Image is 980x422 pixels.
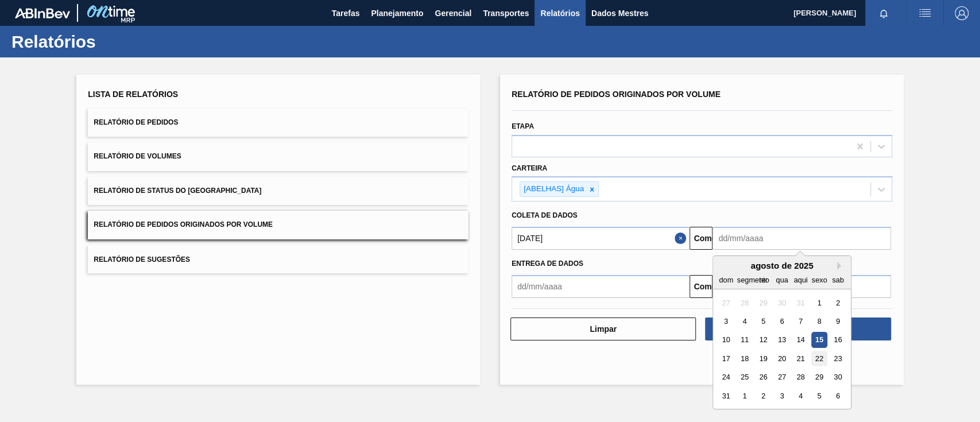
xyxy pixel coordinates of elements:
[797,336,805,344] font: 14
[774,332,790,348] div: Escolha quarta-feira, 13 de agosto de 2025
[694,282,721,291] font: Comeu
[94,118,178,126] font: Relatório de Pedidos
[778,299,786,307] font: 30
[94,187,261,195] font: Relatório de Status do [GEOGRAPHIC_DATA]
[774,295,790,311] div: Não disponível quarta-feira, 30 de julho de 2025
[774,351,790,366] div: Escolha quarta-feira, 20 de agosto de 2025
[94,153,181,161] font: Relatório de Volumes
[778,336,786,344] font: 13
[741,354,749,363] font: 18
[830,388,846,404] div: Escolha sábado, 6 de setembro de 2025
[737,276,769,284] font: segmento
[761,317,765,326] font: 5
[818,392,822,400] font: 5
[815,373,823,382] font: 29
[797,373,805,382] font: 28
[88,211,468,239] button: Relatório de Pedidos Originados por Volume
[737,351,753,366] div: Escolha segunda-feira, 18 de agosto de 2025
[818,299,822,307] font: 1
[793,388,808,404] div: Escolha quinta-feira, 4 de setembro de 2025
[780,392,784,400] font: 3
[793,332,808,348] div: Escolha quinta-feira, 14 de agosto de 2025
[756,332,771,348] div: Escolha terça-feira, 12 de agosto de 2025
[836,392,840,400] font: 6
[756,313,771,329] div: Escolha terça-feira, 5 de agosto de 2025
[830,295,846,311] div: Escolha sábado, 2 de agosto de 2025
[834,354,842,363] font: 23
[11,32,96,51] font: Relatórios
[918,6,932,20] img: ações do usuário
[590,324,617,334] font: Limpar
[737,295,753,311] div: Não disponível segunda-feira, 28 de julho de 2025
[793,295,808,311] div: Não disponível quinta-feira, 31 de julho de 2025
[799,392,803,400] font: 4
[718,313,734,329] div: Escolha domingo, 3 de agosto de 2025
[737,370,753,385] div: Escolha segunda-feira, 25 de agosto de 2025
[717,293,847,405] div: mês 2025-08
[88,142,468,171] button: Relatório de Volumes
[834,336,842,344] font: 16
[741,336,749,344] font: 11
[705,318,890,340] button: Download
[774,388,790,404] div: Escolha quarta-feira, 3 de setembro de 2025
[955,6,969,20] img: Sair
[793,370,808,385] div: Escolha quinta-feira, 28 de agosto de 2025
[694,234,721,243] font: Comeu
[512,211,578,219] font: Coleta de dados
[756,370,771,385] div: Escolha terça-feira, 26 de agosto de 2025
[780,317,784,326] font: 6
[722,299,730,307] font: 27
[793,9,856,17] font: [PERSON_NAME]
[512,227,690,250] input: dd/mm/aaaa
[712,227,890,250] input: dd/mm/aaaa
[837,262,845,270] button: Próximo mês
[741,299,749,307] font: 28
[756,351,771,366] div: Escolha terça-feira, 19 de agosto de 2025
[722,373,730,382] font: 24
[510,318,696,340] button: Limpar
[778,373,786,382] font: 27
[94,255,190,263] font: Relatório de Sugestões
[760,354,768,363] font: 19
[815,336,823,344] font: 15
[722,392,730,400] font: 31
[797,354,805,363] font: 21
[737,313,753,329] div: Escolha segunda-feira, 4 de agosto de 2025
[88,245,468,273] button: Relatório de Sugestões
[818,317,822,326] font: 8
[371,9,423,18] font: Planejamento
[756,388,771,404] div: Escolha terça-feira, 2 de setembro de 2025
[776,276,788,284] font: qua
[815,354,823,363] font: 22
[88,109,468,137] button: Relatório de Pedidos
[719,276,734,284] font: dom
[94,221,273,229] font: Relatório de Pedidos Originados por Volume
[756,295,771,311] div: Não disponível terça-feira, 29 de julho de 2025
[88,177,468,205] button: Relatório de Status do [GEOGRAPHIC_DATA]
[88,90,178,99] font: Lista de Relatórios
[774,370,790,385] div: Escolha quarta-feira, 27 de agosto de 2025
[741,373,749,382] font: 25
[718,295,734,311] div: Não disponível domingo, 27 de julho de 2025
[812,388,827,404] div: Escolha sexta-feira, 5 de setembro de 2025
[512,260,583,268] font: Entrega de dados
[540,9,579,18] font: Relatórios
[512,90,721,99] font: Relatório de Pedidos Originados por Volume
[793,351,808,366] div: Escolha quinta-feira, 21 de agosto de 2025
[832,276,845,284] font: sab
[512,164,547,172] font: Carteira
[332,9,360,18] font: Tarefas
[751,261,814,270] font: agosto de 2025
[836,299,840,307] font: 2
[812,276,827,284] font: sexo
[812,370,827,385] div: Escolha sexta-feira, 29 de agosto de 2025
[483,9,529,18] font: Transportes
[722,354,730,363] font: 17
[799,317,803,326] font: 7
[760,336,768,344] font: 12
[737,332,753,348] div: Escolha segunda-feira, 11 de agosto de 2025
[830,332,846,348] div: Escolha sábado, 16 de agosto de 2025
[793,313,808,329] div: Escolha quinta-feira, 7 de agosto de 2025
[690,275,712,298] button: Comeu
[836,317,840,326] font: 9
